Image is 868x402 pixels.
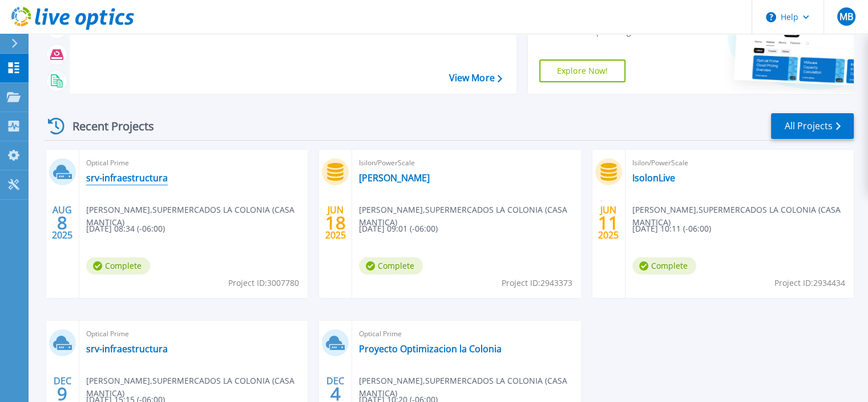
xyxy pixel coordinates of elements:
span: Isilon/PowerScale [359,157,574,169]
span: [PERSON_NAME] , SUPERMERCADOS LA COLONIA (CASA MANTICA) [359,375,580,400]
div: JUN 2025 [325,202,346,244]
div: Recent Projects [44,112,169,140]
div: JUN 2025 [597,202,619,244]
span: 9 [57,389,67,399]
span: Isilon/PowerScale [632,157,847,169]
span: Complete [86,257,150,274]
a: [PERSON_NAME] [359,172,430,184]
span: [DATE] 09:01 (-06:00) [359,222,438,235]
a: Proyecto Optimizacion la Colonia [359,343,502,355]
span: 11 [598,218,619,228]
a: srv-infraestructura [86,172,168,184]
a: View More [449,73,502,83]
span: [DATE] 10:11 (-06:00) [632,222,711,235]
span: Project ID: 2934434 [774,277,845,289]
span: [DATE] 08:34 (-06:00) [86,222,165,235]
span: Project ID: 2943373 [502,277,572,289]
span: Complete [632,257,696,274]
span: Optical Prime [86,157,301,169]
span: Optical Prime [86,328,301,340]
span: [PERSON_NAME] , SUPERMERCADOS LA COLONIA (CASA MANTICA) [632,204,854,229]
div: AUG 2025 [51,202,73,244]
a: Explore Now! [539,59,626,82]
span: [PERSON_NAME] , SUPERMERCADOS LA COLONIA (CASA MANTICA) [86,204,308,229]
span: [PERSON_NAME] , SUPERMERCADOS LA COLONIA (CASA MANTICA) [86,375,308,400]
span: Complete [359,257,423,274]
span: 4 [330,389,341,399]
span: [PERSON_NAME] , SUPERMERCADOS LA COLONIA (CASA MANTICA) [359,204,580,229]
span: 18 [325,218,346,228]
span: MB [839,12,853,21]
a: All Projects [771,113,854,139]
span: 8 [57,218,67,228]
a: srv-infraestructura [86,343,168,355]
span: Project ID: 3007780 [228,277,299,289]
a: IsolonLive [632,172,675,184]
span: Optical Prime [359,328,574,340]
